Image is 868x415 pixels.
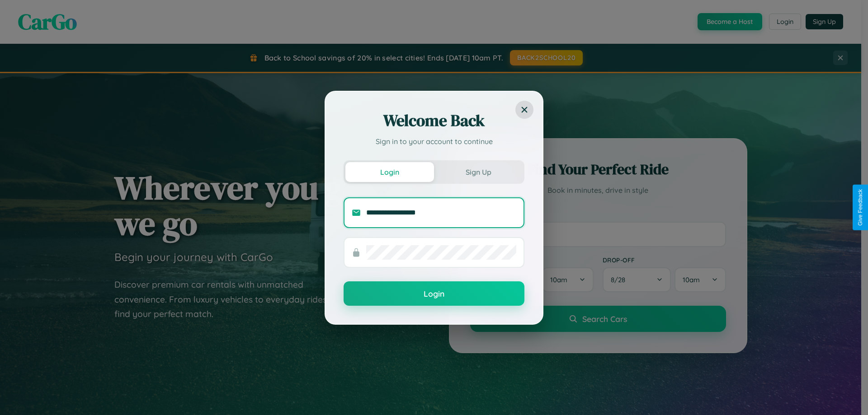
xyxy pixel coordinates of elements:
[345,162,434,182] button: Login
[857,189,863,226] div: Give Feedback
[344,136,524,147] p: Sign in to your account to continue
[434,162,523,182] button: Sign Up
[344,281,524,306] button: Login
[344,110,524,131] h2: Welcome Back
